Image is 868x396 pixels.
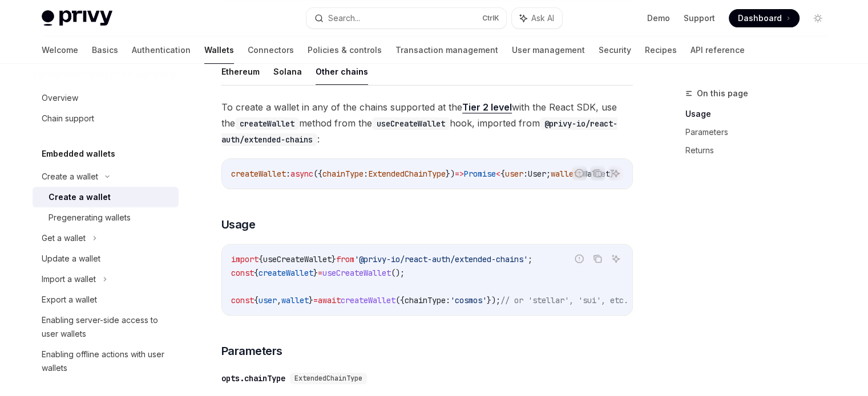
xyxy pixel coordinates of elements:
[92,36,118,64] a: Basics
[33,289,179,310] a: Export a wallet
[248,36,294,64] a: Connectors
[684,13,715,24] a: Support
[372,117,450,130] code: useCreateWallet
[364,169,368,179] span: :
[33,187,179,207] a: Create a wallet
[254,295,259,305] span: {
[290,169,313,179] span: async
[391,268,405,278] span: ();
[645,36,677,64] a: Recipes
[496,169,500,179] span: <
[523,169,528,179] span: :
[328,11,360,25] div: Search...
[33,248,179,269] a: Update a wallet
[446,169,455,179] span: })
[691,36,745,64] a: API reference
[42,147,115,161] h5: Embedded wallets
[42,231,86,245] div: Get a wallet
[235,117,299,130] code: createWallet
[33,310,179,344] a: Enabling server-side access to user wallets
[33,108,179,129] a: Chain support
[42,272,96,286] div: Import a wallet
[590,166,605,181] button: Copy the contents from the code block
[685,123,836,141] a: Parameters
[231,169,286,179] span: createWallet
[697,87,748,100] span: On this page
[132,36,191,64] a: Authentication
[33,344,179,378] a: Enabling offline actions with user wallets
[608,251,623,266] button: Ask AI
[231,254,259,264] span: import
[809,9,827,27] button: Toggle dark mode
[294,374,362,383] span: ExtendedChainType
[738,13,782,24] span: Dashboard
[685,105,836,123] a: Usage
[204,36,234,64] a: Wallets
[572,251,587,266] button: Report incorrect code
[42,313,172,341] div: Enabling server-side access to user wallets
[221,343,282,359] span: Parameters
[608,166,623,181] button: Ask AI
[599,36,631,64] a: Security
[42,91,78,105] div: Overview
[263,254,332,264] span: useCreateWallet
[528,169,546,179] span: User
[318,295,341,305] span: await
[341,295,395,305] span: createWallet
[42,252,100,266] div: Update a wallet
[487,295,500,305] span: });
[281,295,309,305] span: wallet
[231,268,254,278] span: const
[464,169,496,179] span: Promise
[221,373,285,384] div: opts.chainType
[259,295,277,305] span: user
[306,8,506,28] button: Search...CtrlK
[42,36,78,64] a: Welcome
[33,88,179,108] a: Overview
[450,295,487,305] span: 'cosmos'
[231,295,254,305] span: const
[336,254,354,264] span: from
[395,295,405,305] span: ({
[316,58,368,85] button: Other chains
[368,169,446,179] span: ExtendedChainType
[590,251,605,266] button: Copy the contents from the code block
[221,58,260,85] button: Ethereum
[500,169,505,179] span: {
[512,8,562,28] button: Ask AI
[42,348,172,375] div: Enabling offline actions with user wallets
[33,207,179,228] a: Pregenerating wallets
[685,141,836,160] a: Returns
[308,36,382,64] a: Policies & controls
[528,254,532,264] span: ;
[395,36,498,64] a: Transaction management
[277,295,281,305] span: ,
[221,217,256,232] span: Usage
[313,169,322,179] span: ({
[259,254,263,264] span: {
[42,10,112,26] img: light logo
[572,166,587,181] button: Report incorrect code
[462,101,512,113] a: Tier 2 level
[273,58,302,85] button: Solana
[313,295,318,305] span: =
[322,169,364,179] span: chainType
[259,268,313,278] span: createWallet
[42,293,97,307] div: Export a wallet
[500,295,628,305] span: // or 'stellar', 'sui', etc.
[49,190,111,204] div: Create a wallet
[332,254,336,264] span: }
[505,169,523,179] span: user
[729,9,800,27] a: Dashboard
[647,13,670,24] a: Demo
[512,36,585,64] a: User management
[286,169,290,179] span: :
[254,268,259,278] span: {
[318,268,322,278] span: =
[354,254,528,264] span: '@privy-io/react-auth/extended-chains'
[49,211,131,224] div: Pregenerating wallets
[313,268,318,278] span: }
[322,268,391,278] span: useCreateWallet
[405,295,450,305] span: chainType:
[531,13,554,24] span: Ask AI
